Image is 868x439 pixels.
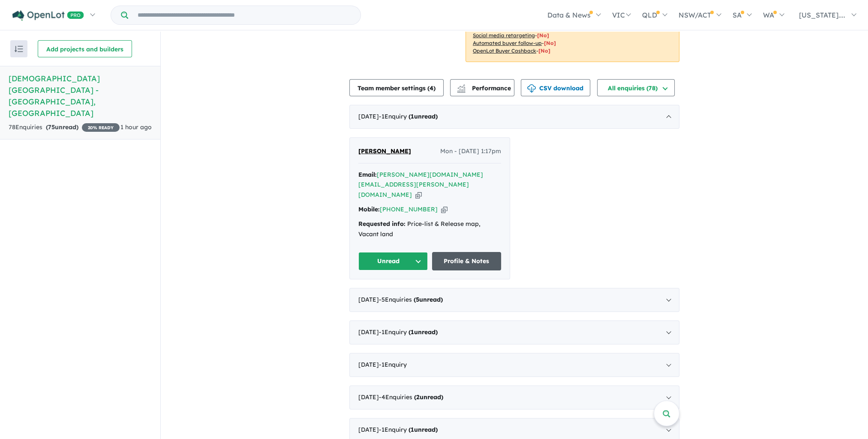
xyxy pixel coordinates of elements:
[414,393,443,401] strong: ( unread)
[349,105,679,129] div: [DATE]
[379,296,443,303] span: - 5 Enquir ies
[15,46,23,52] img: sort.svg
[408,426,438,433] strong: ( unread)
[380,205,438,213] a: [PHONE_NUMBER]
[349,79,444,96] button: Team member settings (4)
[432,252,502,270] a: Profile & Notes
[379,328,438,336] span: - 1 Enquir y
[408,328,438,336] strong: ( unread)
[414,296,443,303] strong: ( unread)
[358,205,380,213] strong: Mobile:
[450,79,514,96] button: Performance
[408,113,438,120] strong: ( unread)
[38,40,132,57] button: Add projects and builders
[457,87,466,92] img: bar-chart.svg
[349,353,679,377] div: [DATE]
[416,296,419,303] span: 5
[411,426,414,433] span: 1
[440,146,501,157] span: Mon - [DATE] 1:17pm
[429,84,433,92] span: 4
[411,113,414,120] span: 1
[416,393,420,401] span: 2
[46,123,78,131] strong: ( unread)
[527,84,536,93] img: download icon
[415,190,422,199] button: Copy
[349,288,679,312] div: [DATE]
[537,32,549,39] span: [No]
[82,123,120,132] span: 20 % READY
[349,320,679,344] div: [DATE]
[120,123,152,131] span: 1 hour ago
[458,84,511,92] span: Performance
[349,386,679,409] div: [DATE]
[358,252,428,270] button: Unread
[358,147,411,155] span: [PERSON_NAME]
[379,393,443,401] span: - 4 Enquir ies
[441,205,448,214] button: Copy
[379,426,438,433] span: - 1 Enquir y
[521,79,590,96] button: CSV download
[379,113,438,120] span: - 1 Enquir y
[9,73,152,119] h5: [DEMOGRAPHIC_DATA][GEOGRAPHIC_DATA] - [GEOGRAPHIC_DATA] , [GEOGRAPHIC_DATA]
[358,171,483,199] a: [PERSON_NAME][DOMAIN_NAME][EMAIL_ADDRESS][PERSON_NAME][DOMAIN_NAME]
[358,219,501,240] div: Price-list & Release map, Vacant land
[473,47,536,54] u: OpenLot Buyer Cashback
[379,361,407,368] span: - 1 Enquir y
[12,10,84,21] img: Openlot PRO Logo White
[457,84,465,89] img: line-chart.svg
[48,123,55,131] span: 75
[358,171,377,178] strong: Email:
[358,146,411,157] a: [PERSON_NAME]
[544,40,556,46] span: [No]
[9,122,120,133] div: 78 Enquir ies
[473,40,542,46] u: Automated buyer follow-up
[358,220,405,228] strong: Requested info:
[411,328,414,336] span: 1
[130,6,359,24] input: Try estate name, suburb, builder or developer
[538,47,550,54] span: [No]
[799,11,845,19] span: [US_STATE]....
[473,32,535,39] u: Social media retargeting
[597,79,675,96] button: All enquiries (78)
